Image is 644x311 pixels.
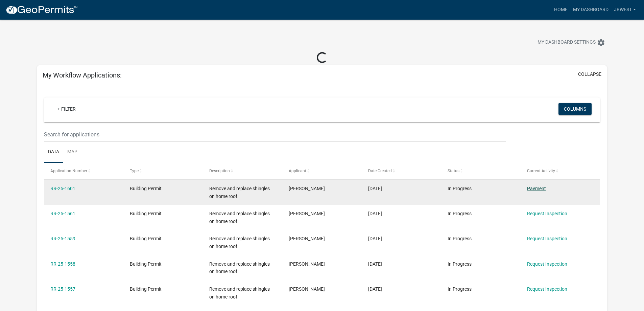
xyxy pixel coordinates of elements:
datatable-header-cell: Current Activity [520,163,600,179]
a: + Filter [52,103,81,115]
span: Jeff Wesolowski [289,286,325,292]
span: Jeff Wesolowski [289,186,325,191]
button: Columns [558,103,592,115]
datatable-header-cell: Application Number [44,163,123,179]
i: settings [597,39,605,47]
a: Data [44,141,63,163]
a: RR-25-1558 [50,261,75,267]
span: 08/20/2025 [368,286,382,292]
span: Building Permit [130,186,162,191]
a: My Dashboard [570,3,611,16]
a: RR-25-1559 [50,236,75,241]
a: jbwest [611,3,639,16]
span: Remove and replace shingles on home roof. [209,211,270,224]
a: Payment [527,186,546,191]
h5: My Workflow Applications: [43,71,122,79]
a: RR-25-1601 [50,186,75,191]
span: In Progress [448,236,472,241]
span: Current Activity [527,169,555,173]
span: Building Permit [130,286,162,292]
span: Building Permit [130,261,162,267]
a: RR-25-1557 [50,286,75,292]
input: Search for applications [44,128,505,141]
span: In Progress [448,211,472,216]
span: Remove and replace shingles on home roof. [209,236,270,249]
span: Jeff Wesolowski [289,236,325,241]
span: Remove and replace shingles on home roof. [209,286,270,299]
span: Remove and replace shingles on home roof. [209,186,270,199]
span: My Dashboard Settings [538,39,596,47]
span: Building Permit [130,211,162,216]
datatable-header-cell: Status [441,163,520,179]
a: RR-25-1561 [50,211,75,216]
a: Request Inspection [527,261,567,267]
button: collapse [578,71,601,78]
span: Status [448,169,459,173]
a: Map [63,141,81,163]
span: Jeff Wesolowski [289,261,325,267]
span: 08/20/2025 [368,236,382,241]
a: Request Inspection [527,286,567,292]
span: Description [209,169,230,173]
datatable-header-cell: Description [203,163,282,179]
datatable-header-cell: Type [123,163,203,179]
a: Request Inspection [527,236,567,241]
span: Application Number [50,169,87,173]
datatable-header-cell: Date Created [362,163,441,179]
span: 08/21/2025 [368,211,382,216]
a: Request Inspection [527,211,567,216]
span: In Progress [448,286,472,292]
a: Home [551,3,570,16]
span: Building Permit [130,236,162,241]
datatable-header-cell: Applicant [282,163,362,179]
span: 08/20/2025 [368,261,382,267]
span: 08/25/2025 [368,186,382,191]
span: Remove and replace shingles on home roof. [209,261,270,274]
span: Applicant [289,169,306,173]
span: In Progress [448,186,472,191]
button: My Dashboard Settingssettings [532,36,611,49]
span: Date Created [368,169,392,173]
span: Jeff Wesolowski [289,211,325,216]
span: In Progress [448,261,472,267]
span: Type [130,169,139,173]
